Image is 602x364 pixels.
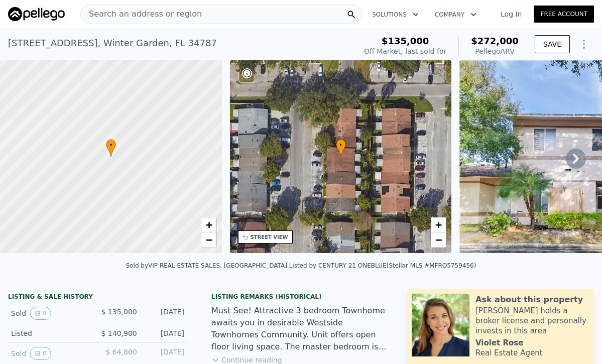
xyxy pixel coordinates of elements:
div: STREET VIEW [251,233,288,241]
div: Sold by VIP REAL ESTATE SALES, [GEOGRAPHIC_DATA] . [126,262,289,269]
span: − [435,233,442,246]
a: Zoom out [201,232,216,248]
button: Company [427,6,485,24]
div: Listed [11,328,90,338]
div: [PERSON_NAME] holds a broker license and personally invests in this area [475,306,589,336]
div: • [336,139,346,157]
a: Zoom out [431,232,446,248]
div: Off Market, last sold for [364,46,446,56]
button: Show Options [574,34,594,54]
button: Solutions [364,6,427,24]
span: • [336,141,346,150]
span: + [435,218,442,231]
span: • [106,141,116,150]
span: $272,000 [471,36,519,46]
div: LISTING & SALE HISTORY [8,293,187,303]
div: • [106,139,116,157]
a: Zoom in [431,217,446,232]
div: Must See! Attractive 3 bedroom Townhome awaits you in desirable Westside Townhomes Community. Uni... [211,305,391,353]
button: SAVE [535,35,570,53]
div: [DATE] [145,307,184,320]
button: View historical data [30,347,51,360]
div: Violet Rose [475,338,523,348]
span: $ 135,000 [101,308,137,316]
a: Zoom in [201,217,216,232]
img: Pellego [8,7,65,21]
a: Free Account [534,6,594,23]
span: $135,000 [382,36,429,46]
div: Listed by CENTURY 21 ONEBLUE (Stellar MLS #MFRO5759456) [289,262,476,269]
button: View historical data [30,307,51,320]
span: $ 140,900 [101,329,137,337]
span: − [205,233,212,246]
div: Sold [11,307,90,320]
div: Listing Remarks (Historical) [211,293,391,301]
div: Ask about this property [475,294,583,306]
div: [STREET_ADDRESS] , Winter Garden , FL 34787 [8,36,217,50]
div: Real Estate Agent [475,348,543,358]
a: Log In [489,9,534,19]
div: Pellego ARV [471,46,519,56]
div: [DATE] [145,328,184,338]
div: [DATE] [145,347,184,360]
span: + [205,218,212,231]
span: Search an address or region [81,8,202,20]
div: Sold [11,347,90,360]
span: $ 64,800 [105,348,137,356]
